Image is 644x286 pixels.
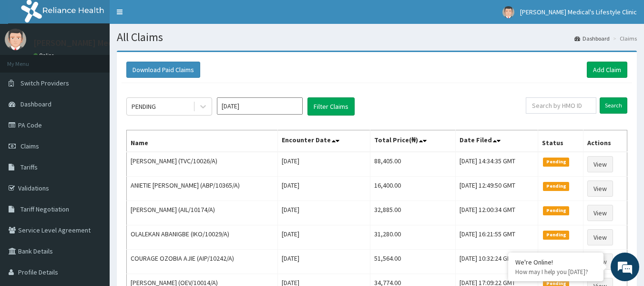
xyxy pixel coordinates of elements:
a: Online [33,52,56,59]
a: View [587,229,613,245]
td: 16,400.00 [370,177,456,201]
span: Pending [543,158,569,166]
th: Name [127,130,278,152]
td: OLALEKAN ABANIGBE (IKO/10029/A) [127,225,278,250]
td: 31,280.00 [370,225,456,250]
img: User Image [5,29,26,50]
td: [DATE] 14:34:35 GMT [456,152,538,177]
th: Date Filed [456,130,538,152]
a: View [587,180,613,197]
th: Actions [583,130,627,152]
div: PENDING [132,102,156,111]
div: We're Online! [515,258,596,266]
span: Dashboard [20,100,51,108]
td: [DATE] 12:49:50 GMT [456,177,538,201]
li: Claims [611,34,637,42]
td: [DATE] [278,201,370,225]
p: How may I help you today? [515,268,596,276]
button: Filter Claims [307,97,355,116]
img: User Image [502,6,514,18]
input: Search by HMO ID [526,97,596,114]
td: 51,564.00 [370,250,456,274]
td: [DATE] [278,225,370,250]
td: ANIETIE [PERSON_NAME] (ABP/10365/A) [127,177,278,201]
span: Tariff Negotiation [20,205,69,213]
td: [DATE] [278,177,370,201]
td: [DATE] 16:21:55 GMT [456,225,538,250]
span: Tariffs [20,163,38,171]
input: Select Month and Year [217,97,303,115]
a: View [587,156,613,172]
th: Status [538,130,583,152]
th: Total Price(₦) [370,130,456,152]
td: [DATE] 12:00:34 GMT [456,201,538,225]
p: [PERSON_NAME] Medical's Lifestyle Clinic [33,39,189,47]
input: Search [600,97,627,114]
span: Pending [543,231,569,239]
span: [PERSON_NAME] Medical's Lifestyle Clinic [520,8,637,16]
td: COURAGE OZOBIA AJIE (AIP/10242/A) [127,250,278,274]
a: View [587,205,613,221]
td: [DATE] 10:32:24 GMT [456,250,538,274]
a: Add Claim [587,62,627,78]
span: Switch Providers [20,79,69,87]
td: [PERSON_NAME] (AIL/10174/A) [127,201,278,225]
td: 32,885.00 [370,201,456,225]
th: Encounter Date [278,130,370,152]
td: [DATE] [278,152,370,177]
a: Dashboard [574,34,610,42]
h1: All Claims [117,31,637,43]
button: Download Paid Claims [126,62,200,78]
span: Claims [20,142,39,150]
td: [PERSON_NAME] (TVC/10026/A) [127,152,278,177]
td: 88,405.00 [370,152,456,177]
span: Pending [543,182,569,191]
span: Pending [543,206,569,215]
td: [DATE] [278,250,370,274]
